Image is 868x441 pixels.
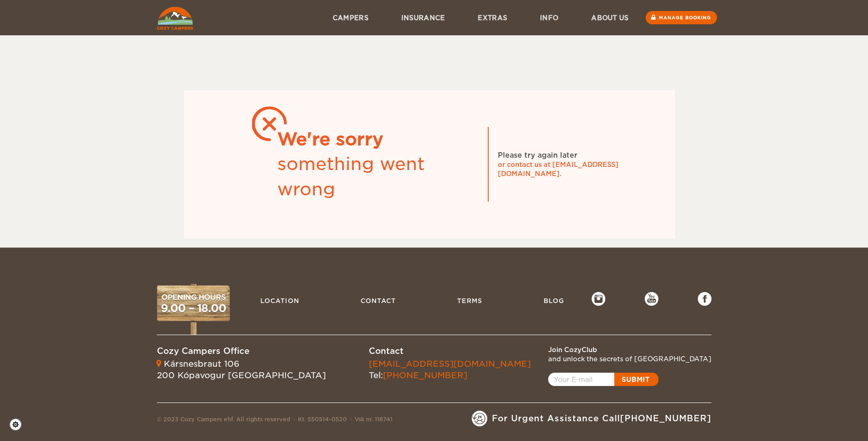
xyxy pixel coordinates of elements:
a: Manage booking [646,11,717,24]
img: Cozy Campers [157,7,193,30]
a: Location [256,292,304,309]
div: We're sorry [277,127,479,152]
a: Terms [453,292,487,309]
div: Contact [369,345,531,357]
a: [EMAIL_ADDRESS][DOMAIN_NAME] [369,359,531,369]
div: Tel: [369,358,531,381]
div: Join CozyClub [548,345,712,354]
a: Contact [356,292,400,309]
div: © 2023 Cozy Campers ehf. All rights reserved Kt. 550514-0520 Vsk nr. 118741 [157,415,393,426]
span: For Urgent Assistance Call [492,413,712,424]
a: Cookie settings [9,418,28,431]
a: Open popup [548,373,658,386]
div: Please try again later [498,150,577,160]
a: [PHONE_NUMBER] [383,370,467,380]
div: Cozy Campers Office [157,345,326,357]
div: something went wrong [277,152,479,202]
div: or contact us at [EMAIL_ADDRESS][DOMAIN_NAME]. [498,160,635,178]
a: [PHONE_NUMBER] [620,413,712,423]
div: and unlock the secrets of [GEOGRAPHIC_DATA] [548,354,712,364]
a: Blog [539,292,569,309]
div: Kársnesbraut 106 200 Kópavogur [GEOGRAPHIC_DATA] [157,358,326,381]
